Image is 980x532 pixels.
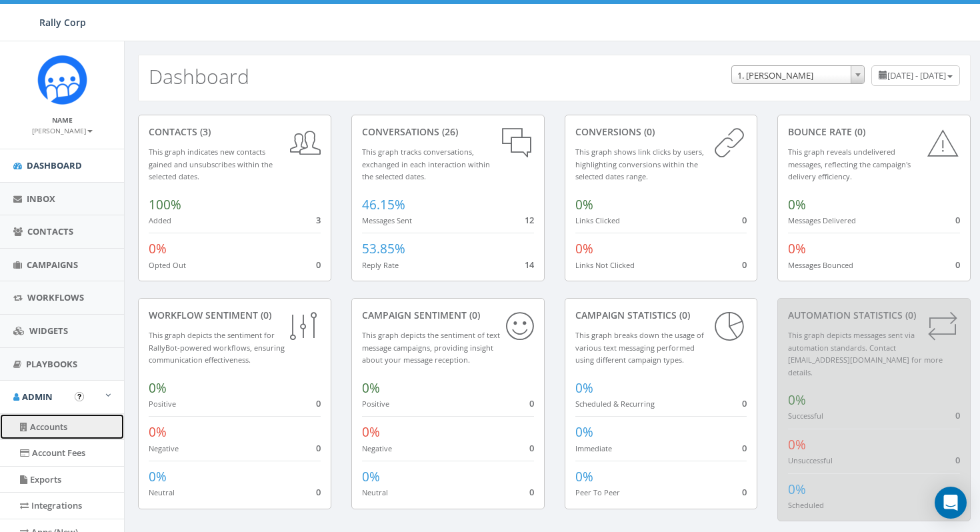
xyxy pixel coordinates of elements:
span: 0% [788,481,806,498]
small: [PERSON_NAME] [32,126,93,135]
span: Inbox [27,193,55,205]
small: Messages Sent [362,215,412,225]
small: Negative [149,443,179,453]
small: This graph tracks conversations, exchanged in each interaction within the selected dates. [362,147,490,181]
span: 53.85% [362,240,405,257]
div: Automation Statistics [788,309,960,322]
small: Immediate [575,443,612,453]
span: Playbooks [26,358,77,370]
small: Scheduled [788,500,824,510]
small: Unsuccessful [788,455,833,465]
span: 100% [149,196,181,213]
div: conversations [362,125,534,139]
small: Messages Bounced [788,260,853,270]
span: 0 [316,259,321,271]
div: Workflow Sentiment [149,309,321,322]
span: 1. James Martin [731,65,865,84]
span: 0 [742,259,747,271]
div: contacts [149,125,321,139]
small: Neutral [149,487,175,497]
span: 0 [742,214,747,226]
span: (0) [852,125,865,138]
small: Links Clicked [575,215,620,225]
span: 0 [529,397,534,409]
span: 0% [149,379,167,397]
small: Name [52,115,73,125]
span: 0 [316,486,321,498]
div: Open Intercom Messenger [935,487,967,519]
small: Negative [362,443,392,453]
small: This graph depicts messages sent via automation standards. Contact [EMAIL_ADDRESS][DOMAIN_NAME] f... [788,330,943,377]
span: 0 [742,442,747,454]
span: 0% [788,196,806,213]
span: 0 [955,214,960,226]
a: [PERSON_NAME] [32,124,93,136]
span: Admin [22,391,53,403]
span: 3 [316,214,321,226]
span: 0% [575,379,593,397]
span: 0 [955,259,960,271]
small: This graph depicts the sentiment of text message campaigns, providing insight about your message ... [362,330,500,365]
h2: Dashboard [149,65,249,87]
span: 0 [316,397,321,409]
span: 0% [575,240,593,257]
small: This graph breaks down the usage of various text messaging performed using different campaign types. [575,330,704,365]
span: 0 [529,442,534,454]
span: 0% [575,196,593,213]
small: This graph depicts the sentiment for RallyBot-powered workflows, ensuring communication effective... [149,330,285,365]
small: Opted Out [149,260,186,270]
span: 0% [149,423,167,441]
span: 0% [788,240,806,257]
small: Positive [149,399,176,409]
span: (3) [197,125,211,138]
span: Rally Corp [39,16,86,29]
span: Dashboard [27,159,82,171]
button: Open In-App Guide [75,392,84,401]
small: This graph shows link clicks by users, highlighting conversions within the selected dates range. [575,147,704,181]
span: 0% [788,391,806,409]
span: 0 [742,486,747,498]
small: Links Not Clicked [575,260,635,270]
span: 0% [149,468,167,485]
span: 0 [955,454,960,466]
span: 0% [575,423,593,441]
span: 0 [529,486,534,498]
span: 0% [362,468,380,485]
span: 46.15% [362,196,405,213]
div: Bounce Rate [788,125,960,139]
span: 0 [955,409,960,421]
small: Successful [788,411,823,421]
small: This graph indicates new contacts gained and unsubscribes within the selected dates. [149,147,273,181]
img: Icon_1.png [37,55,87,105]
span: 12 [525,214,534,226]
span: 0% [149,240,167,257]
span: 0 [742,397,747,409]
small: Messages Delivered [788,215,856,225]
small: Positive [362,399,389,409]
span: (26) [439,125,458,138]
small: Peer To Peer [575,487,620,497]
span: [DATE] - [DATE] [887,69,946,81]
small: Scheduled & Recurring [575,399,655,409]
span: 0% [362,379,380,397]
span: 0% [575,468,593,485]
small: This graph reveals undelivered messages, reflecting the campaign's delivery efficiency. [788,147,911,181]
span: Widgets [29,325,68,337]
span: Workflows [27,291,84,303]
div: Campaign Statistics [575,309,747,322]
div: Campaign Sentiment [362,309,534,322]
span: Campaigns [27,259,78,271]
span: 0% [788,436,806,453]
span: (0) [258,309,271,321]
span: Contacts [27,225,73,237]
span: 0% [362,423,380,441]
small: Added [149,215,171,225]
span: 0 [316,442,321,454]
span: (0) [641,125,655,138]
div: conversions [575,125,747,139]
span: 14 [525,259,534,271]
small: Neutral [362,487,388,497]
span: (0) [903,309,916,321]
span: 1. James Martin [732,66,864,85]
span: (0) [467,309,480,321]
